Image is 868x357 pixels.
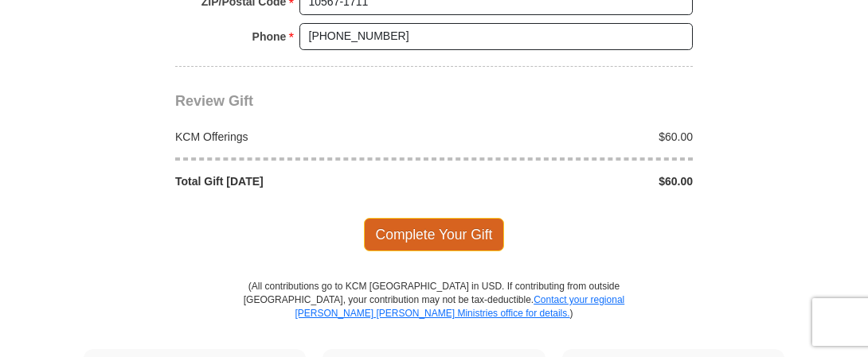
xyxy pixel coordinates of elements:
[434,129,702,145] div: $60.00
[167,173,435,189] div: Total Gift [DATE]
[175,93,253,109] span: Review Gift
[364,218,505,251] span: Complete Your Gift
[434,173,702,189] div: $60.00
[243,280,625,349] p: (All contributions go to KCM [GEOGRAPHIC_DATA] in USD. If contributing from outside [GEOGRAPHIC_D...
[252,25,287,48] strong: Phone
[167,129,435,145] div: KCM Offerings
